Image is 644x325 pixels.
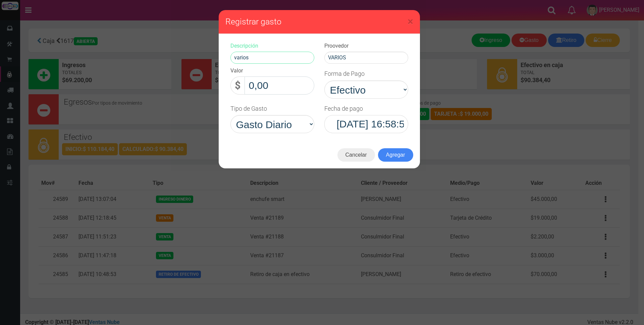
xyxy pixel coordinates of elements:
[337,148,375,162] button: Cancelar
[324,70,365,77] h4: Forma de Pago
[408,15,413,28] span: ×
[230,105,267,112] h4: Tipo de Gasto
[230,42,258,50] label: Descripción
[324,105,363,112] h4: Fecha de pago
[230,67,243,75] label: Valor
[378,148,413,162] button: Agregar
[225,17,413,27] h3: Registrar gasto
[408,16,413,27] button: Close
[324,42,348,50] label: Proovedor
[235,79,240,91] strong: $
